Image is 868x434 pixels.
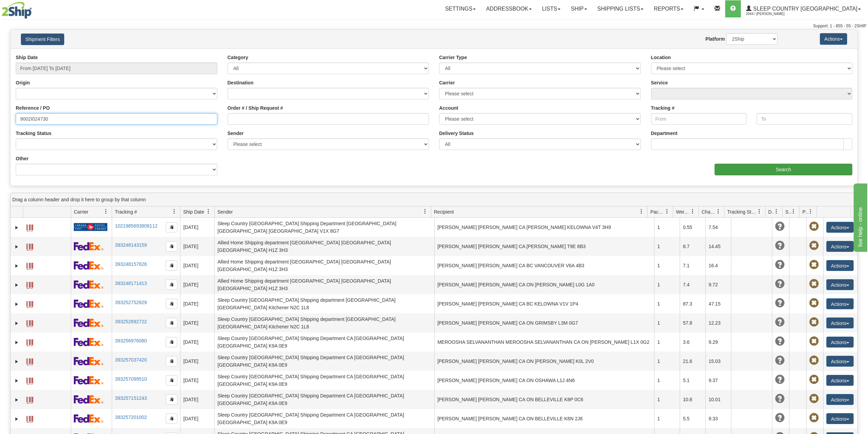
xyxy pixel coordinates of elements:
[214,256,434,275] td: Allied Home Shipping department [GEOGRAPHIC_DATA] [GEOGRAPHIC_DATA] [GEOGRAPHIC_DATA] H1Z 3H3
[26,317,33,328] a: Label
[228,79,254,86] label: Destination
[74,357,104,365] img: 2 - FedEx Express®
[775,317,785,327] span: Unknown
[785,208,791,215] span: Shipment Issues
[680,409,705,428] td: 5.5
[166,222,177,232] button: Copy to clipboard
[26,394,33,405] a: Label
[650,208,665,215] span: Packages
[180,294,214,313] td: [DATE]
[26,413,33,424] a: Label
[115,223,158,229] a: 1021985693808112
[705,352,731,371] td: 15.03
[705,218,731,237] td: 7.54
[775,260,785,270] span: Unknown
[440,0,481,17] a: Settings
[654,294,680,313] td: 1
[166,260,177,271] button: Copy to clipboard
[166,318,177,328] button: Copy to clipboard
[680,333,705,352] td: 3.6
[203,206,214,217] a: Ship Date filter column settings
[705,237,731,256] td: 14.45
[2,23,866,29] div: Support: 1 - 855 - 55 - 2SHIP
[434,208,454,215] span: Recipient
[228,54,248,61] label: Category
[680,390,705,409] td: 10.8
[434,256,654,275] td: [PERSON_NAME] [PERSON_NAME] CA BC VANCOUVER V6A 4B3
[820,33,847,45] button: Actions
[651,113,747,125] input: From
[214,275,434,294] td: Allied Home Shipping department [GEOGRAPHIC_DATA] [GEOGRAPHIC_DATA] [GEOGRAPHIC_DATA] H1Z 3H3
[434,275,654,294] td: [PERSON_NAME] [PERSON_NAME] CA ON [PERSON_NAME] L0G 1A0
[439,79,455,86] label: Carrier
[754,206,765,217] a: Tracking Status filter column settings
[636,206,647,217] a: Recipient filter column settings
[74,376,104,384] img: 2 - FedEx Express®
[826,375,854,386] button: Actions
[180,237,214,256] td: [DATE]
[775,241,785,250] span: Unknown
[214,237,434,256] td: Allied Home Shipping department [GEOGRAPHIC_DATA] [GEOGRAPHIC_DATA] [GEOGRAPHIC_DATA] H1Z 3H3
[809,222,819,231] span: Pickup Not Assigned
[228,105,283,111] label: Order # / Ship Request #
[651,54,671,61] label: Location
[705,294,731,313] td: 47.15
[809,413,819,423] span: Pickup Not Assigned
[166,280,177,290] button: Copy to clipboard
[214,390,434,409] td: Sleep Country [GEOGRAPHIC_DATA] Shipping Department CA [GEOGRAPHIC_DATA] [GEOGRAPHIC_DATA] K9A 0E9
[727,208,757,215] span: Tracking Status
[651,105,675,111] label: Tracking #
[852,182,867,252] iframe: chat widget
[13,262,20,269] a: Expand
[439,130,474,137] label: Delivery Status
[809,317,819,327] span: Pickup Not Assigned
[434,237,654,256] td: [PERSON_NAME] [PERSON_NAME] CA [PERSON_NAME] T9E 8B3
[74,299,104,308] img: 2 - FedEx Express®
[746,11,797,17] span: 2044 / [PERSON_NAME]
[705,390,731,409] td: 10.01
[16,155,28,162] label: Other
[651,79,668,86] label: Service
[166,299,177,309] button: Copy to clipboard
[826,222,854,233] button: Actions
[13,416,20,422] a: Expand
[13,320,20,327] a: Expand
[680,218,705,237] td: 0.55
[826,413,854,424] button: Actions
[680,237,705,256] td: 8.7
[741,0,866,17] a: Sleep Country [GEOGRAPHIC_DATA] 2044 / [PERSON_NAME]
[809,279,819,289] span: Pickup Not Assigned
[809,356,819,365] span: Pickup Not Assigned
[214,333,434,352] td: Sleep Country [GEOGRAPHIC_DATA] Shipping Department CA [GEOGRAPHIC_DATA] [GEOGRAPHIC_DATA] K9A 0E9
[214,218,434,237] td: Sleep Country [GEOGRAPHIC_DATA] Shipping Department [GEOGRAPHIC_DATA] [GEOGRAPHIC_DATA] [GEOGRAPH...
[702,208,716,215] span: Charge
[434,333,654,352] td: MEROOSHA SELVANANTHAN MEROOSHA SELVANANTHAN CA ON [PERSON_NAME] L1X 0G2
[74,318,104,327] img: 2 - FedEx Express®
[809,241,819,250] span: Pickup Not Assigned
[115,338,147,343] a: 393256976080
[775,337,785,346] span: Unknown
[680,352,705,371] td: 21.6
[180,352,214,371] td: [DATE]
[228,130,244,137] label: Sender
[26,375,33,385] a: Label
[705,256,731,275] td: 16.4
[654,333,680,352] td: 1
[705,36,725,42] label: Platform
[434,313,654,333] td: [PERSON_NAME] [PERSON_NAME] CA ON GRIMSBY L3M 0G7
[115,376,147,382] a: 393257099510
[74,223,107,231] img: 20 - Canada Post
[100,206,112,217] a: Carrier filter column settings
[214,371,434,390] td: Sleep Country [GEOGRAPHIC_DATA] Shipping Department CA [GEOGRAPHIC_DATA] [GEOGRAPHIC_DATA] K9A 0E9
[13,301,20,308] a: Expand
[115,208,137,215] span: Tracking #
[16,79,30,86] label: Origin
[13,282,20,288] a: Expand
[775,356,785,365] span: Unknown
[74,280,104,289] img: 2 - FedEx Express®
[566,0,592,17] a: Ship
[809,298,819,308] span: Pickup Not Assigned
[775,394,785,404] span: Unknown
[74,338,104,346] img: 2 - FedEx Express®
[13,339,20,346] a: Expand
